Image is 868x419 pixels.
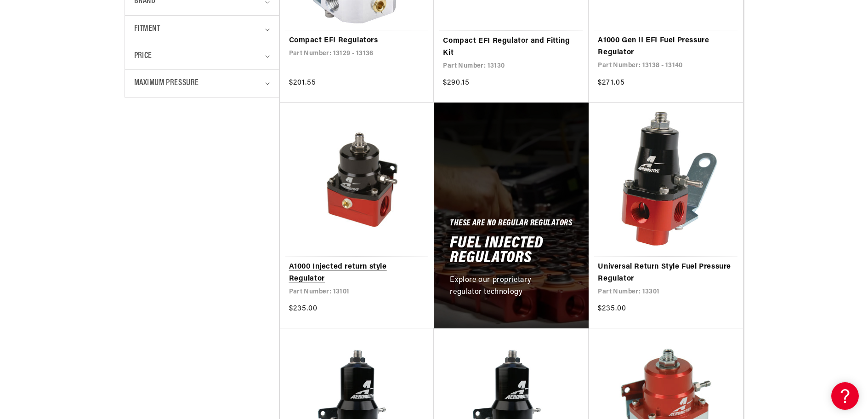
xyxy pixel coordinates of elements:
a: Compact EFI Regulator and Fitting Kit [443,35,579,59]
a: A1000 Injected return style Regulator [289,261,425,285]
span: Price [134,50,152,63]
span: Fitment [134,23,160,36]
h2: Fuel Injected Regulators [450,236,573,265]
a: Compact EFI Regulators [289,35,425,47]
a: Universal Return Style Fuel Pressure Regulator [598,261,734,285]
p: Explore our proprietary regulator technology [450,275,562,298]
a: A1000 Gen II EFI Fuel Pressure Regulator [598,35,734,58]
summary: Maximum Pressure (0 selected) [134,70,270,97]
span: Maximum Pressure [134,77,199,90]
summary: Price [134,43,270,69]
summary: Fitment (0 selected) [134,16,270,43]
h5: These Are No Regular Regulators [450,220,572,228]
